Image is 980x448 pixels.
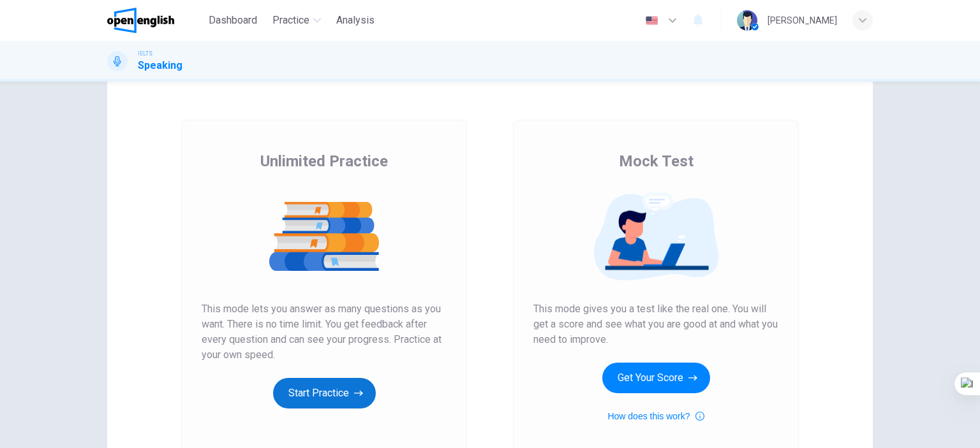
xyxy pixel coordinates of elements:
[607,408,704,424] button: How does this work?
[273,378,376,408] button: Start Practice
[209,13,257,28] span: Dashboard
[138,58,182,73] h1: Speaking
[737,10,757,31] img: Profile picture
[619,151,694,171] span: Mock Test
[267,9,326,32] button: Practice
[260,151,388,171] span: Unlimited Practice
[138,49,152,58] span: IELTS
[644,16,660,25] img: en
[204,9,262,32] button: Dashboard
[602,363,710,393] button: Get Your Score
[533,301,778,347] span: This mode gives you a test like the real one. You will get a score and see what you are good at a...
[107,8,204,33] a: OpenEnglish logo
[202,301,447,363] span: This mode lets you answer as many questions as you want. There is no time limit. You get feedback...
[331,9,380,32] button: Analysis
[107,8,174,33] img: OpenEnglish logo
[336,13,375,28] span: Analysis
[272,13,309,28] span: Practice
[768,13,837,28] div: [PERSON_NAME]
